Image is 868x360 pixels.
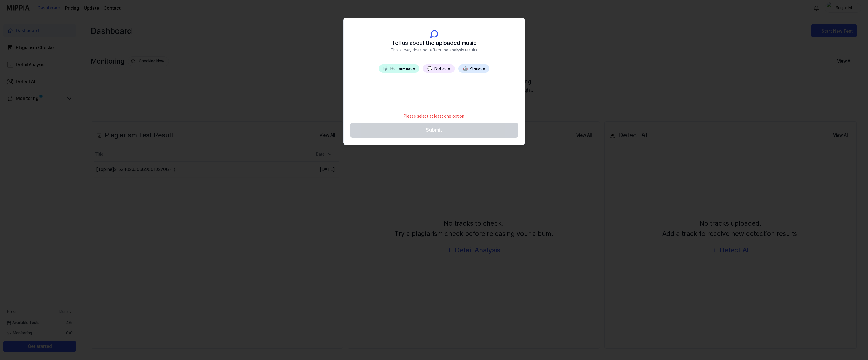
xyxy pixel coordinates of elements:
span: This survey does not affect the analysis results [391,47,477,53]
span: 🤖 [463,66,468,71]
div: Please select at least one option [400,110,468,123]
span: Tell us about the uploaded music [392,39,476,47]
span: 💬 [427,66,432,71]
button: 🤖AI-made [458,64,489,73]
button: 💬Not sure [423,64,455,73]
button: 🎼Human-made [379,64,419,73]
span: 🎼 [383,66,388,71]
